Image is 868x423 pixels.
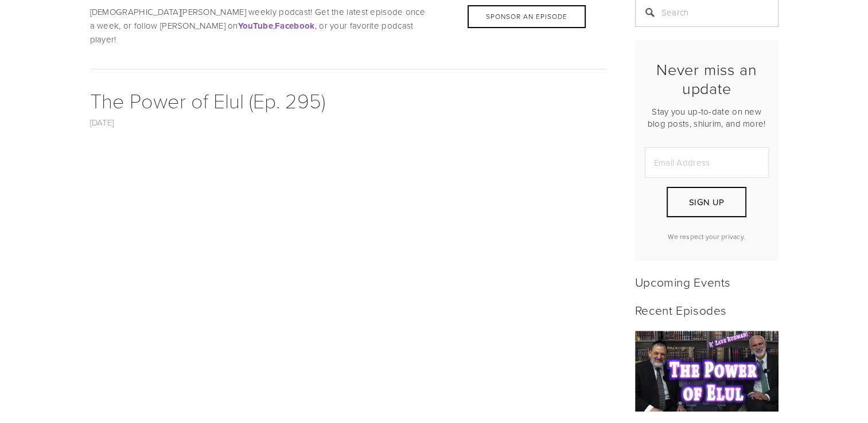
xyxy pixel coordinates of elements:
[645,60,769,97] h2: Never miss an update
[645,232,769,241] p: We respect your privacy.
[667,187,746,217] button: Sign Up
[468,5,586,28] div: Sponsor an Episode
[645,105,769,130] p: Stay you up-to-date on new blog posts, shiurim, and more!
[238,19,273,32] a: YouTube
[635,303,779,317] h2: Recent Episodes
[275,19,314,32] a: Facebook
[90,116,114,128] a: [DATE]
[635,275,779,289] h2: Upcoming Events
[645,147,769,178] input: Email Address
[90,5,606,46] p: [DEMOGRAPHIC_DATA][PERSON_NAME] weekly podcast! Get the latest episode once a week, or follow [PE...
[635,331,779,412] img: The Power of Elul (Ep. 295)
[90,86,325,114] a: The Power of Elul (Ep. 295)
[689,196,724,208] span: Sign Up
